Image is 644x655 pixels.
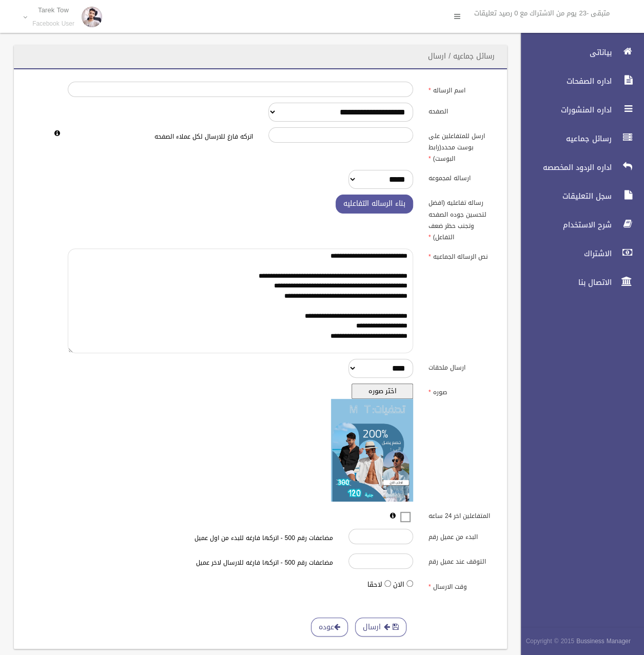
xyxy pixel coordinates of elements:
[421,553,501,568] label: التوقف عند عميل رقم
[367,579,382,591] label: لاحقا
[421,82,501,96] label: اسم الرساله
[512,220,615,230] span: شرح الاستخدام
[512,105,615,115] span: اداره المنشورات
[512,271,644,294] a: الاتصال بنا
[512,242,644,265] a: الاشتراك
[512,99,644,121] a: اداره المنشورات
[512,185,644,207] a: سجل التعليقات
[512,156,644,179] a: اداره الردود المخصصه
[421,359,501,373] label: ارسال ملحقات
[512,127,644,150] a: رسائل جماعيه
[32,20,74,28] small: Facebook User
[421,127,501,164] label: ارسل للمتفاعلين على بوست محدد(رابط البوست)
[512,133,615,144] span: رسائل جماعيه
[512,191,615,201] span: سجل التعليقات
[336,195,413,214] button: بناء الرساله التفاعليه
[32,6,74,14] p: Tarek Tow
[421,195,501,243] label: رساله تفاعليه (افضل لتحسين جوده الصفحه وتجنب حظر ضعف التفاعل)
[68,133,252,140] h6: اتركه فارغ للارسال لكل عملاء الصفحه
[148,560,333,566] h6: مضاعفات رقم 500 - اتركها فارغه للارسال لاخر عميل
[512,47,615,57] span: بياناتى
[512,76,615,86] span: اداره الصفحات
[421,383,501,398] label: صوره
[421,578,501,592] label: وقت الارسال
[311,618,348,637] a: عوده
[421,529,501,543] label: البدء من عميل رقم
[512,277,615,287] span: الاتصال بنا
[512,248,615,259] span: الاشتراك
[421,507,501,522] label: المتفاعلين اخر 24 ساعه
[393,579,404,591] label: الان
[512,162,615,172] span: اداره الردود المخصصه
[512,214,644,236] a: شرح الاستخدام
[512,41,644,64] a: بياناتى
[352,383,413,399] button: اختر صوره
[416,46,507,66] header: رسائل جماعيه / ارسال
[512,70,644,92] a: اداره الصفحات
[421,103,501,117] label: الصفحه
[148,535,333,542] h6: مضاعفات رقم 500 - اتركها فارغه للبدء من اول عميل
[576,635,631,647] strong: Bussiness Manager
[355,618,406,637] button: ارسال
[331,399,413,502] img: معاينه الصوره
[525,635,574,647] span: Copyright © 2015
[421,248,501,263] label: نص الرساله الجماعيه
[421,170,501,184] label: ارساله لمجموعه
